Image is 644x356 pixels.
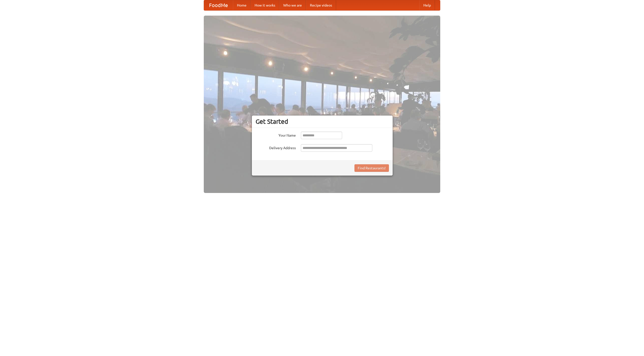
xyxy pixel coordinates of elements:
a: Home [233,0,251,10]
label: Delivery Address [256,144,296,150]
a: Who we are [279,0,306,10]
a: Recipe videos [306,0,336,10]
a: Help [419,0,435,10]
a: How it works [251,0,279,10]
h3: Get Started [256,118,389,125]
a: FoodMe [204,0,233,10]
label: Your Name [256,132,296,138]
button: Find Restaurants! [354,164,389,172]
